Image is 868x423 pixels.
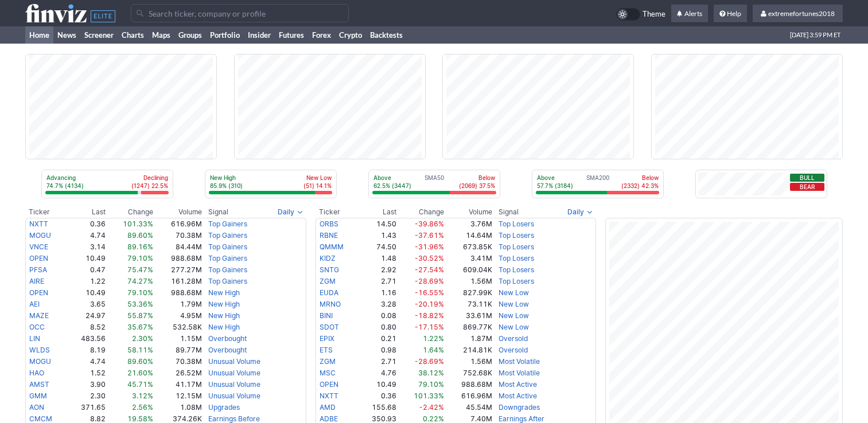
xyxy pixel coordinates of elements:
[423,346,444,354] span: 1.64%
[154,402,203,413] td: 1.08M
[320,403,336,412] a: AMD
[174,26,206,44] a: Groups
[210,174,243,182] p: New High
[208,207,228,217] span: Signal
[132,334,153,343] span: 2.30%
[208,323,240,331] a: New High
[67,276,106,287] td: 1.22
[423,414,444,423] span: 0.22%
[499,334,528,343] a: Oversold
[46,182,84,190] p: 74.7% (4134)
[320,231,338,240] a: RBNE
[148,26,174,44] a: Maps
[445,253,493,264] td: 3.41M
[154,310,203,322] td: 4.95M
[316,206,359,218] th: Ticker
[418,369,444,377] span: 38.12%
[29,414,52,423] a: CMCM
[320,265,339,274] a: SNTG
[359,390,398,402] td: 0.36
[415,300,444,308] span: -20.19%
[445,299,493,310] td: 73.11K
[753,5,843,23] a: extremefortunes2018
[359,356,398,367] td: 2.71
[768,9,835,18] span: extremefortunes2018
[67,333,106,344] td: 483.56
[67,344,106,356] td: 8.19
[359,253,398,264] td: 1.48
[154,218,203,230] td: 616.96M
[127,414,153,423] span: 19.58%
[445,218,493,230] td: 3.76M
[445,356,493,367] td: 1.56M
[372,174,496,191] div: SMA50
[445,379,493,390] td: 988.68M
[278,206,294,218] span: Daily
[415,231,444,240] span: -37.61%
[418,380,444,389] span: 79.10%
[335,26,366,44] a: Crypto
[154,253,203,264] td: 988.68M
[131,174,168,182] p: Declining
[359,230,398,241] td: 1.43
[29,231,51,240] a: MOGU
[29,277,44,285] a: AIRE
[118,26,148,44] a: Charts
[208,391,260,400] a: Unusual Volume
[320,380,338,389] a: OPEN
[123,220,153,228] span: 101.33%
[445,333,493,344] td: 1.87M
[25,26,53,44] a: Home
[643,8,665,21] span: Theme
[127,242,153,251] span: 89.16%
[275,206,306,218] button: Signals interval
[127,369,153,377] span: 21.60%
[67,379,106,390] td: 3.90
[499,220,534,228] a: Top Losers
[415,277,444,285] span: -28.69%
[67,299,106,310] td: 3.65
[499,242,534,251] a: Top Losers
[303,182,332,190] p: (51) 14.1%
[499,380,537,389] a: Most Active
[359,264,398,276] td: 2.92
[320,300,341,308] a: MRNO
[499,231,534,240] a: Top Losers
[29,380,49,389] a: AMST
[67,206,106,218] th: Last
[499,277,534,285] a: Top Losers
[208,414,260,423] a: Earnings Before
[445,230,493,241] td: 14.64M
[621,182,659,190] p: (2332) 42.3%
[415,323,444,331] span: -17.15%
[499,346,528,354] a: Oversold
[714,5,747,23] a: Help
[67,253,106,264] td: 10.49
[206,26,244,44] a: Portfolio
[359,299,398,310] td: 3.28
[127,357,153,366] span: 89.60%
[320,346,333,354] a: ETS
[208,300,240,308] a: New High
[80,26,118,44] a: Screener
[359,367,398,379] td: 4.76
[154,264,203,276] td: 277.27M
[67,402,106,413] td: 371.65
[29,242,48,251] a: VNCE
[419,403,444,412] span: -2.42%
[359,310,398,322] td: 0.08
[537,174,573,182] p: Above
[499,391,537,400] a: Most Active
[537,182,573,190] p: 57.7% (3184)
[210,182,243,190] p: 85.9% (310)
[366,26,407,44] a: Backtests
[29,369,44,377] a: HAO
[445,322,493,333] td: 869.77K
[320,369,336,377] a: MSC
[790,26,840,44] span: [DATE] 3:59 PM ET
[790,183,824,191] button: Bear
[320,288,338,297] a: EUDA
[320,334,334,343] a: EPIX
[415,254,444,263] span: -30.52%
[208,254,247,263] a: Top Gainers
